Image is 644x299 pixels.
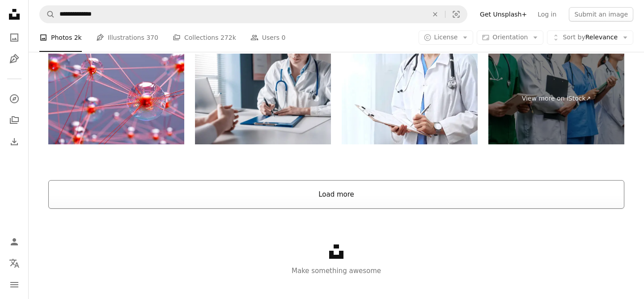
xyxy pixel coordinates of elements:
button: Submit an image [569,7,633,21]
img: Abstract connection glass spheres [48,54,184,144]
button: Search Unsplash [40,6,55,23]
p: Make something awesome [29,265,644,276]
a: Illustrations [5,50,23,68]
button: Clear [425,6,445,23]
span: Orientation [492,34,528,41]
a: Collections [5,111,23,129]
span: 0 [281,33,285,42]
img: Doctor writing a medical prescription [195,54,331,144]
button: License [419,30,474,45]
a: Log in / Sign up [5,233,23,251]
img: Doctor woman taking notes on clipboard. Close-up of a unrecognizable female professional filling ... [342,54,478,144]
a: Explore [5,90,23,108]
button: Visual search [445,6,467,23]
span: Sort by [563,34,585,41]
a: Log in [532,7,562,21]
span: License [434,34,458,41]
a: Users 0 [250,23,286,52]
span: 370 [146,33,158,42]
a: View more on iStock↗ [488,54,624,144]
button: Sort byRelevance [547,30,633,45]
button: Orientation [477,30,543,45]
a: Download History [5,133,23,151]
form: Find visuals sitewide [39,5,467,23]
button: Menu [5,276,23,294]
a: Collections 272k [173,23,236,52]
span: 272k [220,33,236,42]
a: Get Unsplash+ [475,7,532,21]
a: Photos [5,29,23,46]
span: Relevance [563,33,618,42]
button: Load more [48,180,624,209]
button: Language [5,254,23,272]
a: Illustrations 370 [96,23,158,52]
a: Home — Unsplash [5,5,23,25]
